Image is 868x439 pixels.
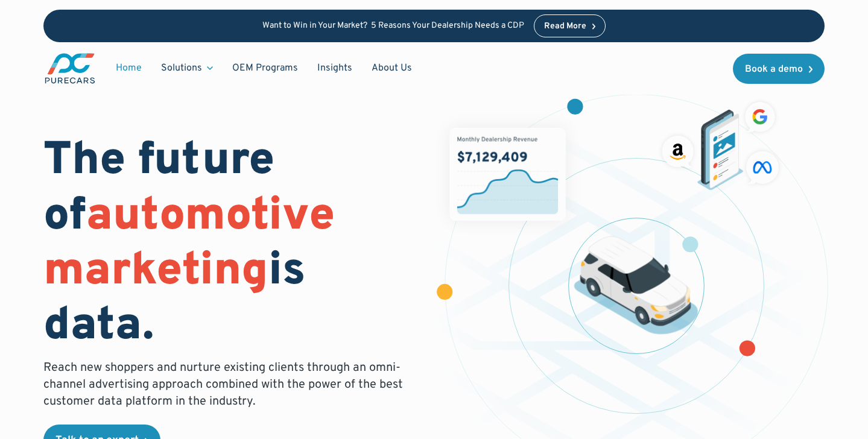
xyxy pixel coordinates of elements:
h1: The future of is data. [43,134,420,355]
a: Home [106,57,151,80]
p: Reach new shoppers and nurture existing clients through an omni-channel advertising approach comb... [43,359,410,410]
p: Want to Win in Your Market? 5 Reasons Your Dealership Needs a CDP [262,21,524,31]
div: Read More [544,22,586,31]
a: Book a demo [733,54,825,84]
a: Insights [308,57,362,80]
div: Solutions [151,57,223,80]
div: Solutions [161,62,202,75]
img: purecars logo [43,52,97,85]
img: chart showing monthly dealership revenue of $7m [449,128,566,221]
a: OEM Programs [223,57,308,80]
a: main [43,52,97,85]
img: ads on social media and advertising partners [657,98,784,190]
div: Book a demo [745,65,803,74]
img: illustration of a vehicle [574,236,699,335]
a: About Us [362,57,422,80]
a: Read More [534,14,606,37]
span: automotive marketing [43,188,335,301]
